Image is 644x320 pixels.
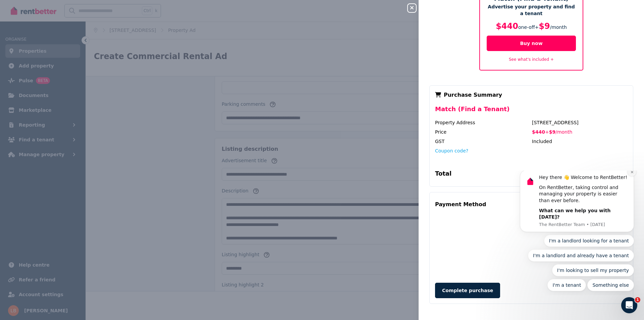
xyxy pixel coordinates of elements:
[38,108,76,121] button: Quick reply: I'm a tenant
[509,57,554,62] a: See what's included +
[621,297,637,313] iframe: Intercom live chat
[29,4,119,10] div: Hey there 👋 Welcome to RentBetter!
[29,37,101,49] b: What can we help you with [DATE]?
[435,138,531,145] div: GST
[29,14,119,34] div: On RentBetter, taking control and managing your property is easier than ever before.
[535,25,539,30] span: +
[77,108,124,121] button: Quick reply: Something else
[435,198,486,211] div: Payment Method
[34,64,124,76] button: Quick reply: I'm a landlord looking for a tenant
[435,169,531,181] div: Total
[496,21,518,31] span: $440
[434,213,629,276] iframe: Secure payment input frame
[435,283,500,298] button: Complete purchase
[435,147,468,154] button: Coupon code?
[10,64,124,121] div: Quick reply options
[518,25,535,30] span: one-off
[532,119,628,126] div: [STREET_ADDRESS]
[532,138,628,145] div: Included
[487,36,576,51] button: Buy now
[550,25,567,30] span: / month
[510,171,644,295] iframe: Intercom notifications message
[532,169,628,181] div: $449
[15,5,26,16] img: Profile image for The RentBetter Team
[549,129,555,135] span: $9
[42,94,124,106] button: Quick reply: I'm looking to sell my property
[18,79,124,91] button: Quick reply: I'm a landlord and already have a tenant
[29,51,119,57] p: Message from The RentBetter Team, sent 6w ago
[545,129,549,135] span: +
[435,91,628,99] div: Purchase Summary
[539,21,550,31] span: $9
[635,297,640,303] span: 1
[435,129,531,135] div: Price
[487,3,576,17] p: Advertise your property and find a tenant
[532,129,545,135] span: $440
[555,129,572,135] span: / month
[435,119,531,126] div: Property Address
[29,4,119,50] div: Message content
[435,104,628,119] div: Match (Find a Tenant)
